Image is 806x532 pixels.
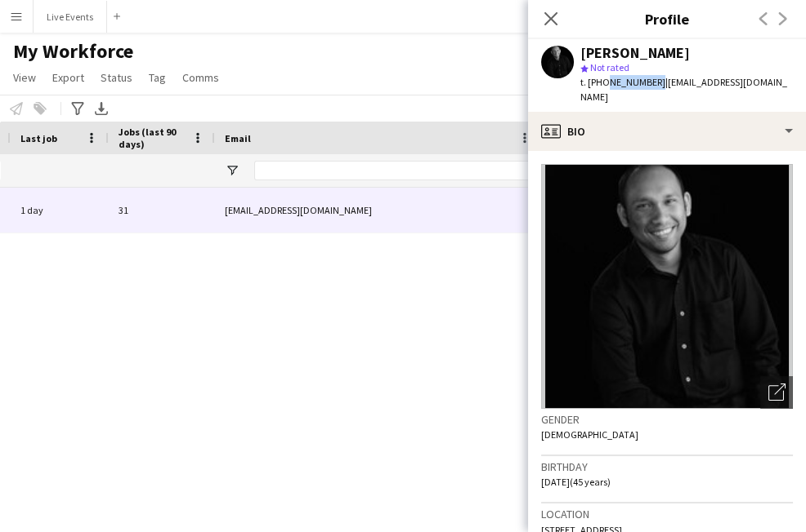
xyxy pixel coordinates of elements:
[541,164,793,409] img: Crew avatar or photo
[580,76,665,88] span: t. [PHONE_NUMBER]
[541,507,793,521] h3: Location
[20,132,57,144] span: Last job
[580,46,690,60] div: [PERSON_NAME]
[541,459,793,474] h3: Birthday
[541,428,638,441] span: [DEMOGRAPHIC_DATA]
[182,70,219,85] span: Comms
[34,1,107,33] button: Live Events
[225,132,251,144] span: Email
[94,67,139,88] a: Status
[254,161,532,180] input: Email Filter Input
[225,163,240,178] button: Open Filter Menu
[13,39,133,64] span: My Workforce
[109,188,215,233] div: 31
[92,99,111,118] app-action-btn: Export XLSX
[541,476,611,488] span: [DATE] (45 years)
[528,112,806,151] div: Bio
[142,67,172,88] a: Tag
[149,70,166,85] span: Tag
[215,188,542,233] div: [EMAIL_ADDRESS][DOMAIN_NAME]
[176,67,226,88] a: Comms
[101,70,132,85] span: Status
[52,70,84,85] span: Export
[46,67,91,88] a: Export
[68,99,87,118] app-action-btn: Advanced filters
[13,70,36,85] span: View
[760,376,793,409] div: Open photos pop-in
[541,412,793,427] h3: Gender
[580,76,787,103] span: | [EMAIL_ADDRESS][DOMAIN_NAME]
[11,188,109,233] div: 1 day
[590,61,629,73] span: Not rated
[119,126,186,150] span: Jobs (last 90 days)
[7,67,43,88] a: View
[528,8,806,29] h3: Profile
